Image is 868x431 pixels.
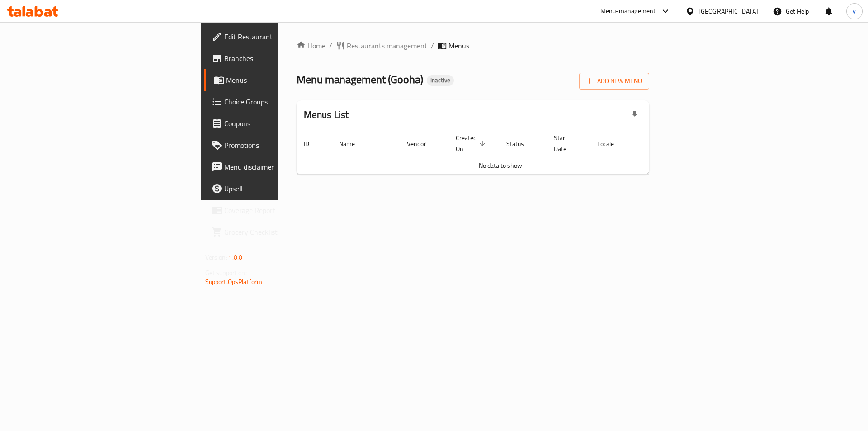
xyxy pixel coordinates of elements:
[224,140,339,151] span: Promotions
[224,118,339,129] span: Coupons
[597,138,626,149] span: Locale
[204,178,346,199] a: Upsell
[427,75,454,86] div: Inactive
[456,133,488,154] span: Created On
[226,75,339,85] span: Menus
[224,227,339,237] span: Grocery Checklist
[304,108,349,122] h2: Menus List
[224,183,339,194] span: Upsell
[205,267,247,279] span: Get support on:
[600,6,656,17] div: Menu-management
[224,205,339,216] span: Coverage Report
[698,6,758,16] div: [GEOGRAPHIC_DATA]
[304,138,321,149] span: ID
[297,130,704,175] table: enhanced table
[204,156,346,178] a: Menu disclaimer
[204,91,346,113] a: Choice Groups
[336,40,427,51] a: Restaurants management
[204,69,346,91] a: Menus
[204,199,346,221] a: Coverage Report
[204,26,346,47] a: Edit Restaurant
[347,40,427,51] span: Restaurants management
[204,113,346,134] a: Coupons
[853,6,856,16] span: y
[637,130,704,157] th: Actions
[297,69,423,90] span: Menu management ( Gooha )
[205,251,227,263] span: Version:
[448,40,469,51] span: Menus
[506,138,536,149] span: Status
[204,221,346,243] a: Grocery Checklist
[229,251,243,263] span: 1.0.0
[339,138,367,149] span: Name
[224,53,339,64] span: Branches
[205,276,263,288] a: Support.OpsPlatform
[297,40,650,51] nav: breadcrumb
[554,133,579,154] span: Start Date
[586,76,642,87] span: Add New Menu
[224,161,339,172] span: Menu disclaimer
[624,104,646,126] div: Export file
[479,160,522,171] span: No data to show
[204,47,346,69] a: Branches
[427,76,454,84] span: Inactive
[431,40,434,51] li: /
[579,73,649,90] button: Add New Menu
[224,31,339,42] span: Edit Restaurant
[407,138,438,149] span: Vendor
[224,96,339,107] span: Choice Groups
[204,134,346,156] a: Promotions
